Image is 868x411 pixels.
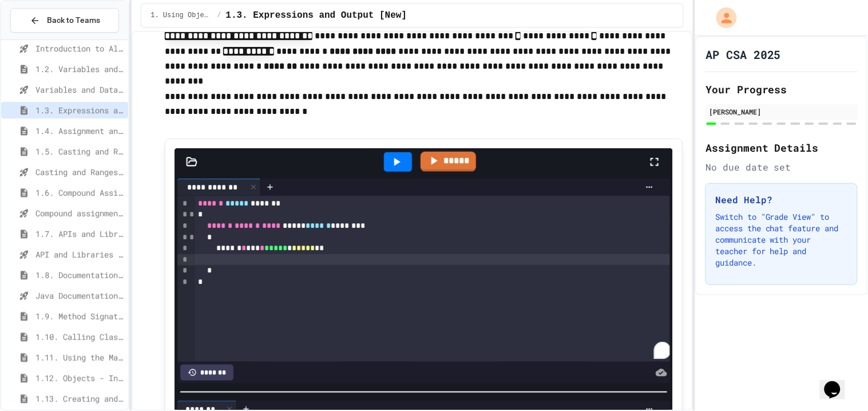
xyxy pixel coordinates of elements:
[715,193,848,207] h3: Need Help?
[35,42,124,54] span: Introduction to Algorithms, Programming, and Compilers
[35,166,124,178] span: Casting and Ranges of variables - Quiz
[35,351,124,363] span: 1.11. Using the Math Class
[35,269,124,281] span: 1.8. Documentation with Comments and Preconditions
[709,106,854,117] div: [PERSON_NAME]
[35,290,124,302] span: Java Documentation with Comments - Topic 1.8
[35,310,124,322] span: 1.9. Method Signatures
[35,248,124,260] span: API and Libraries - Topic 1.7
[706,160,858,174] div: No due date set
[217,11,221,20] span: /
[35,84,124,96] span: Variables and Data Types - Quiz
[35,207,124,219] span: Compound assignment operators - Quiz
[47,14,100,26] span: Back to Teams
[35,228,124,240] span: 1.7. APIs and Libraries
[195,196,671,362] div: To enrich screen reader interactions, please activate Accessibility in Grammarly extension settings
[35,125,124,137] span: 1.4. Assignment and Input
[715,211,848,268] p: Switch to "Grade View" to access the chat feature and communicate with your teacher for help and ...
[704,5,740,31] div: My Account
[706,46,781,62] h1: AP CSA 2025
[150,11,212,20] span: 1. Using Objects and Methods
[35,372,124,384] span: 1.12. Objects - Instances of Classes
[35,63,124,75] span: 1.2. Variables and Data Types
[706,81,858,97] h2: Your Progress
[706,140,858,156] h2: Assignment Details
[35,187,124,199] span: 1.6. Compound Assignment Operators
[225,9,407,22] span: 1.3. Expressions and Output [New]
[35,393,124,405] span: 1.13. Creating and Initializing Objects: Constructors
[35,104,124,116] span: 1.3. Expressions and Output [New]
[820,365,857,400] iframe: chat widget
[10,8,119,33] button: Back to Teams
[35,331,124,343] span: 1.10. Calling Class Methods
[35,145,124,157] span: 1.5. Casting and Ranges of Values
